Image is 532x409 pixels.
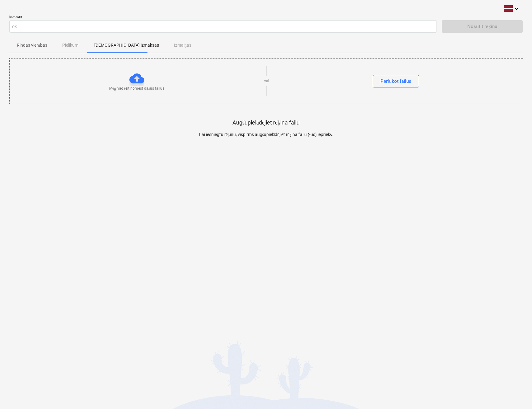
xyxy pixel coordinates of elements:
p: vai [264,78,269,84]
p: Rindas vienības [17,42,47,49]
button: Pārlūkot failus [373,75,419,87]
div: Mēģiniet šeit nomest dažus failusvaiPārlūkot failus [9,58,523,104]
p: Augšupielādējiet rēķina failu [232,119,300,126]
p: Lai iesniegtu rēķinu, vispirms augšupielādējiet rēķina failu (-us) iepriekš. [138,131,394,138]
i: keyboard_arrow_down [513,5,520,12]
p: [DEMOGRAPHIC_DATA] izmaksas [94,42,159,49]
div: Pārlūkot failus [380,77,411,85]
p: komentēt [9,15,437,20]
p: Mēģiniet šeit nomest dažus failus [109,86,164,91]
